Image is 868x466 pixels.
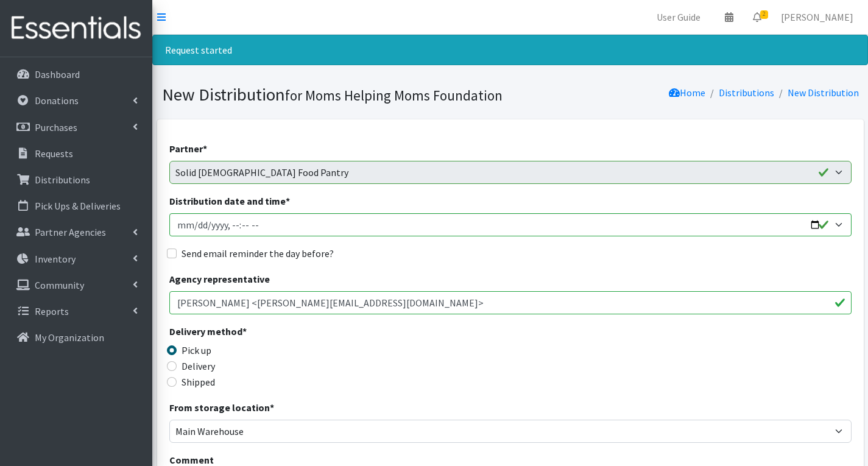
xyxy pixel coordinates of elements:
[169,324,340,343] legend: Delivery method
[35,331,104,344] p: My Organization
[152,35,868,65] div: Request started
[286,195,290,207] abbr: required
[719,86,774,99] a: Distributions
[5,247,147,271] a: Inventory
[35,305,69,317] p: Reports
[5,325,147,350] a: My Organization
[5,115,147,139] a: Purchases
[203,143,207,155] abbr: required
[242,325,247,337] abbr: required
[169,141,207,156] label: Partner
[5,194,147,218] a: Pick Ups & Deliveries
[35,200,121,212] p: Pick Ups & Deliveries
[169,194,290,208] label: Distribution date and time
[35,68,80,80] p: Dashboard
[669,86,705,99] a: Home
[182,375,215,389] label: Shipped
[35,147,73,160] p: Requests
[788,86,859,99] a: New Distribution
[5,220,147,244] a: Partner Agencies
[35,279,84,291] p: Community
[5,273,147,297] a: Community
[35,174,90,186] p: Distributions
[182,359,215,373] label: Delivery
[5,168,147,192] a: Distributions
[182,343,211,358] label: Pick up
[760,10,768,19] span: 2
[35,253,76,265] p: Inventory
[35,94,79,107] p: Donations
[5,88,147,113] a: Donations
[5,299,147,323] a: Reports
[35,121,77,133] p: Purchases
[743,5,771,29] a: 2
[647,5,710,29] a: User Guide
[162,84,506,105] h1: New Distribution
[5,141,147,166] a: Requests
[285,86,503,104] small: for Moms Helping Moms Foundation
[169,400,274,415] label: From storage location
[35,226,106,238] p: Partner Agencies
[270,401,274,414] abbr: required
[182,246,334,261] label: Send email reminder the day before?
[5,8,147,49] img: HumanEssentials
[771,5,863,29] a: [PERSON_NAME]
[169,272,270,286] label: Agency representative
[5,62,147,86] a: Dashboard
